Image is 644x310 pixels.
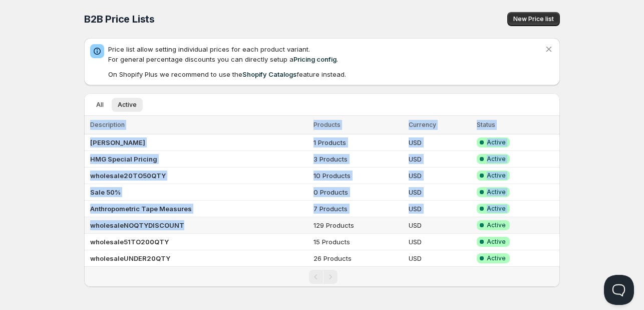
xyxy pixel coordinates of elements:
[90,254,170,262] b: wholesaleUNDER20QTY
[90,138,145,146] b: [PERSON_NAME]
[513,15,554,23] span: New Price list
[604,275,634,305] iframe: Help Scout Beacon - Open
[487,138,506,146] span: Active
[96,101,104,109] span: All
[310,217,406,234] td: 129 Products
[487,238,506,246] span: Active
[487,188,506,196] span: Active
[487,254,506,262] span: Active
[487,221,506,229] span: Active
[310,234,406,250] td: 15 Products
[293,55,337,63] a: Pricing config
[90,155,157,163] b: HMG Special Pricing
[108,44,544,64] p: Price list allow setting individual prices for each product variant. For general percentage disco...
[310,151,406,168] td: 3 Products
[310,250,406,267] td: 26 Products
[507,12,560,26] button: New Price list
[118,101,137,109] span: Active
[313,121,341,128] span: Products
[310,184,406,201] td: 0 Products
[108,69,544,79] p: On Shopify Plus we recommend to use the feature instead.
[90,172,166,180] b: wholesale20TO50QTY
[406,168,474,184] td: USD
[406,134,474,151] td: USD
[90,205,192,213] b: Anthropometric Tape Measures
[406,151,474,168] td: USD
[542,42,556,56] button: Dismiss notification
[406,250,474,267] td: USD
[242,70,296,78] a: Shopify Catalogs
[487,155,506,163] span: Active
[90,221,184,229] b: wholesaleNOQTYDISCOUNT
[406,234,474,250] td: USD
[409,121,436,128] span: Currency
[406,217,474,234] td: USD
[487,205,506,213] span: Active
[477,121,495,128] span: Status
[310,201,406,217] td: 7 Products
[310,168,406,184] td: 10 Products
[90,238,169,246] b: wholesale51TO200QTY
[310,134,406,151] td: 1 Products
[90,121,125,128] span: Description
[406,184,474,201] td: USD
[406,201,474,217] td: USD
[90,188,121,196] b: Sale 50%
[487,172,506,180] span: Active
[84,13,155,25] span: B2B Price Lists
[84,266,560,287] nav: Pagination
